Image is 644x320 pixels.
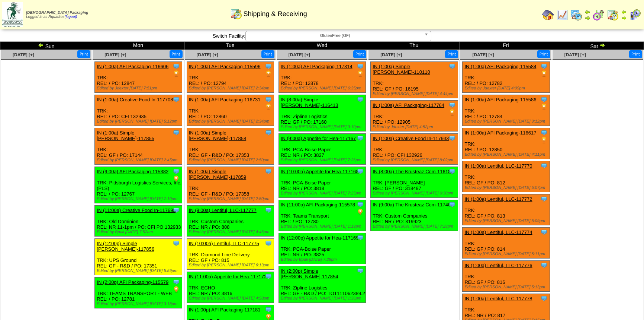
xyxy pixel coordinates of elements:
[97,64,168,69] a: IN (1:00a) AFI Packaging-116606
[265,206,272,214] img: Tooltip
[540,195,548,203] img: Tooltip
[281,158,366,162] div: Edited by [PERSON_NAME] [DATE] 7:26pm
[265,306,272,313] img: Tooltip
[26,11,88,15] span: [DEMOGRAPHIC_DATA] Packaging
[189,274,267,279] a: IN (11:00a) Appetite for Hea-117172
[189,86,274,91] div: Edited by [PERSON_NAME] [DATE] 2:34pm
[189,97,261,102] a: IN (1:00a) AFI Packaging-116731
[187,206,274,237] div: TRK: Custom Companies REL: NR / PO: 808
[97,230,182,234] div: Edited by Bpali [DATE] 7:52am
[464,97,536,102] a: IN (1:00a) AFI Packaging-115586
[463,261,550,292] div: TRK: REL: GF / PO: 816
[184,42,276,50] td: Tue
[189,207,257,213] a: IN (9:00a) Lentiful, LLC-117777
[278,233,366,264] div: TRK: PCA-Boise Paper REL: NR / PO: 3825
[289,52,310,57] span: [DATE] [+]
[13,52,34,57] a: [DATE] [+]
[373,224,458,229] div: Edited by [PERSON_NAME] [DATE] 7:29pm
[542,9,554,21] img: home.gif
[265,96,272,103] img: Tooltip
[373,136,449,141] a: IN (1:00a) Creative Food In-117933
[77,50,90,58] button: Print
[281,296,366,301] div: Edited by [PERSON_NAME] [DATE] 1:36pm
[585,9,590,15] img: arrowleft.gif
[464,119,550,124] div: Edited by [PERSON_NAME] [DATE] 3:12pm
[187,62,274,93] div: TRK: REL: / PO: 12794
[187,239,274,270] div: TRK: Diamond Line Delivery REL: GF / PO: 815
[173,286,180,293] img: PO
[265,168,272,175] img: Tooltip
[0,42,92,50] td: Sun
[187,95,274,126] div: TRK: REL: / PO: 12860
[95,239,182,275] div: TRK: UPS Ground REL: GF - R&D / PO: 17351
[463,95,550,126] div: TRK: REL: / PO: 12784
[97,130,154,141] a: IN (1:00a) Simple [PERSON_NAME]-117855
[173,129,180,136] img: Tooltip
[540,96,548,103] img: Tooltip
[357,234,364,241] img: Tooltip
[629,9,641,21] img: calendarcustomer.gif
[357,63,364,70] img: Tooltip
[464,196,532,202] a: IN (1:00a) Lentiful, LLC-117772
[472,52,494,57] a: [DATE] [+]
[371,134,458,165] div: TRK: REL: / PO: CFI 132926
[373,191,458,196] div: Edited by [PERSON_NAME] [DATE] 6:30pm
[464,296,532,301] a: IN (1:00a) Lentiful, LLC-117778
[357,267,364,275] img: Tooltip
[276,42,368,50] td: Wed
[173,70,180,77] img: PO
[173,240,180,247] img: Tooltip
[278,95,366,132] div: TRK: Zipline Logistics REL: GF / PO: 17160
[189,307,261,313] a: IN (1:00p) AFI Packaging-117181
[464,130,536,136] a: IN (1:00a) AFI Packaging-116617
[64,15,77,19] a: (logout)
[281,257,366,262] div: Edited by Bpali [DATE] 7:28pm
[540,228,548,236] img: Tooltip
[189,263,274,267] div: Edited by [PERSON_NAME] [DATE] 6:13pm
[357,96,364,103] img: Tooltip
[97,241,154,252] a: IN (12:00p) Simple [PERSON_NAME]-117856
[373,125,458,129] div: Edited by Jdexter [DATE] 4:52pm
[281,191,366,196] div: Edited by [PERSON_NAME] [DATE] 7:25pm
[95,206,182,237] div: TRK: Old Dominion REL: NR 11-1pm / PO: CFI PO 132933
[278,167,366,198] div: TRK: PCA-Boise Paper REL: NR / PO: 3818
[556,9,568,21] img: line_graph.gif
[463,62,550,93] div: TRK: REL: / PO: 12782
[371,167,458,198] div: TRK: [PERSON_NAME] REL: GF / PO: 318497
[564,52,586,57] span: [DATE] [+]
[540,136,548,144] img: PO
[265,273,272,280] img: Tooltip
[448,134,456,142] img: Tooltip
[621,9,627,15] img: arrowleft.gif
[265,240,272,247] img: Tooltip
[464,219,550,223] div: Edited by [PERSON_NAME] [DATE] 5:09pm
[265,63,272,70] img: Tooltip
[281,268,338,279] a: IN (2:00p) Simple [PERSON_NAME]-117854
[281,86,366,91] div: Edited by [PERSON_NAME] [DATE] 6:35pm
[357,208,364,216] img: PO
[371,62,458,98] div: TRK: REL: GF / PO: 16195
[95,95,182,126] div: TRK: REL: / PO: CFI 132935
[97,269,182,273] div: Edited by [PERSON_NAME] [DATE] 5:59pm
[261,50,274,58] button: Print
[187,167,274,203] div: TRK: REL: GF - R&D / PO: 17358
[170,50,183,58] button: Print
[445,50,458,58] button: Print
[278,200,366,231] div: TRK: Teams Transport REL: / PO: 12780
[173,278,180,286] img: Tooltip
[540,262,548,269] img: Tooltip
[537,50,550,58] button: Print
[281,64,352,69] a: IN (1:00a) AFI Packaging-117314
[464,186,550,190] div: Edited by [PERSON_NAME] [DATE] 5:07pm
[448,168,456,175] img: Tooltip
[97,197,182,201] div: Edited by [PERSON_NAME] [DATE] 7:10pm
[189,130,247,141] a: IN (1:00a) Simple [PERSON_NAME]-117858
[97,158,182,162] div: Edited by [PERSON_NAME] [DATE] 2:45pm
[593,9,605,21] img: calendarblend.gif
[173,63,180,70] img: Tooltip
[197,52,218,57] a: [DATE] [+]
[380,52,402,57] a: [DATE] [+]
